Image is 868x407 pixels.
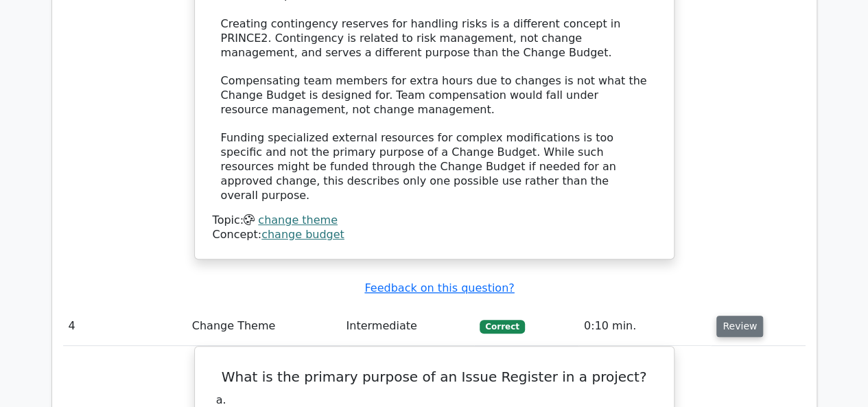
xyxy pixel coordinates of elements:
[258,213,338,226] a: change theme
[578,307,711,346] td: 0:10 min.
[340,307,474,346] td: Intermediate
[63,307,187,346] td: 4
[261,228,344,241] a: change budget
[213,213,656,228] div: Topic:
[211,369,657,385] h5: What is the primary purpose of an Issue Register in a project?
[187,307,341,346] td: Change Theme
[216,393,226,406] span: a.
[716,316,763,337] button: Review
[364,281,514,294] a: Feedback on this question?
[480,320,524,334] span: Correct
[213,228,656,242] div: Concept:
